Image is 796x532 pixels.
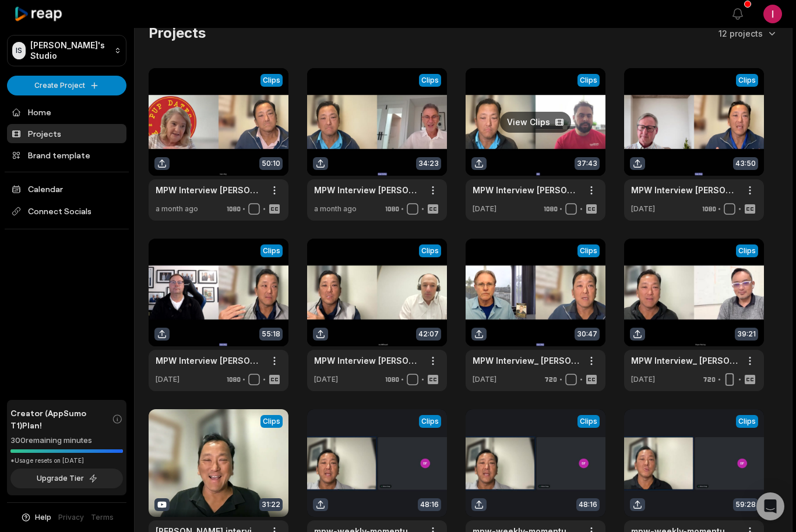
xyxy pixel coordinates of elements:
[7,201,126,222] span: Connect Socials
[10,456,123,465] div: *Usage resets on [DATE]
[631,184,738,196] a: MPW Interview [PERSON_NAME] with [PERSON_NAME]-20250619_131013-Meeting Recording
[7,76,126,95] button: Create Project
[149,24,206,42] h2: Projects
[314,184,421,196] a: MPW Interview [PERSON_NAME] with [PERSON_NAME]-20250701_153728-Meeting Recording
[7,124,126,143] a: Projects
[10,469,123,488] button: Upgrade Tier
[58,512,84,523] a: Privacy
[756,492,784,520] div: Open Intercom Messenger
[12,42,26,59] div: IS
[10,407,112,431] span: Creator (AppSumo T1) Plan!
[35,512,51,523] span: Help
[718,27,778,40] button: 12 projects
[631,354,738,367] a: MPW Interview_ [PERSON_NAME] with [PERSON_NAME]-20250522_140525-Meeting Recording
[473,184,580,196] a: MPW Interview [PERSON_NAME] with [PERSON_NAME]-20250626_130800-Meeting Recording
[314,354,421,367] a: MPW Interview [PERSON_NAME] with [PERSON_NAME]-20250612_140435-Meeting Recording
[156,184,263,196] a: MPW Interview [PERSON_NAME] with [PERSON_NAME]-20250703_140453-Meeting Recording
[7,179,126,198] a: Calendar
[473,354,580,367] a: MPW Interview_ [PERSON_NAME] with [PERSON_NAME]-20250529_153835-Meeting Recording
[20,512,51,523] button: Help
[7,146,126,165] a: Brand template
[156,354,263,367] a: MPW Interview [PERSON_NAME] with [PERSON_NAME]-20250612_161204-Meeting Recording
[10,435,123,446] div: 300 remaining minutes
[7,102,126,122] a: Home
[91,512,114,523] a: Terms
[30,40,110,61] p: [PERSON_NAME]'s Studio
